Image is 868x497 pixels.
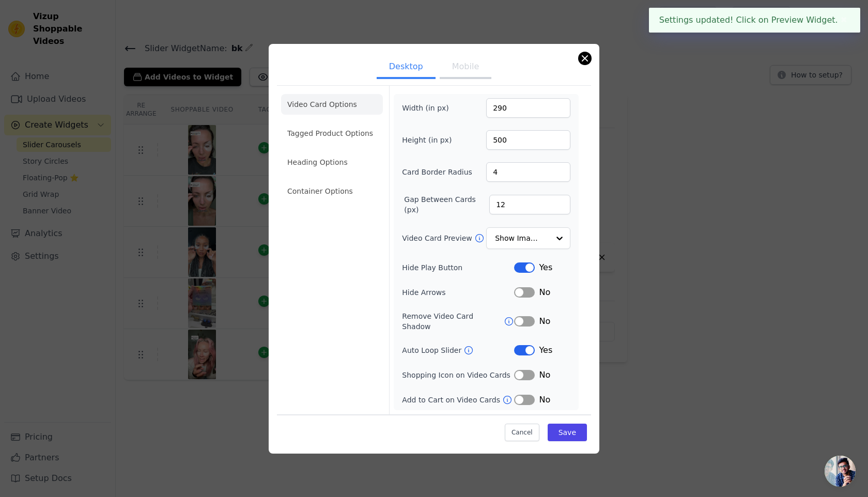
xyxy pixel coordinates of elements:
[402,395,502,405] label: Add to Cart on Video Cards
[539,344,552,356] span: Yes
[539,369,550,381] span: No
[440,56,491,79] button: Mobile
[548,424,587,441] button: Save
[402,167,472,177] label: Card Border Radius
[402,135,458,145] label: Height (in px)
[505,424,539,441] button: Cancel
[838,14,850,26] button: Close
[649,8,860,33] div: Settings updated! Click on Preview Widget.
[539,261,552,274] span: Yes
[539,315,550,328] span: No
[402,370,514,380] label: Shopping Icon on Video Cards
[402,262,514,273] label: Hide Play Button
[402,287,514,298] label: Hide Arrows
[402,103,458,113] label: Width (in px)
[377,56,436,79] button: Desktop
[402,345,463,355] label: Auto Loop Slider
[281,181,383,201] li: Container Options
[825,456,856,487] a: Open chat
[539,286,550,299] span: No
[579,52,591,65] button: Close modal
[281,94,383,115] li: Video Card Options
[539,394,550,406] span: No
[402,233,474,243] label: Video Card Preview
[404,194,489,215] label: Gap Between Cards (px)
[281,152,383,173] li: Heading Options
[281,123,383,144] li: Tagged Product Options
[402,311,504,332] label: Remove Video Card Shadow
